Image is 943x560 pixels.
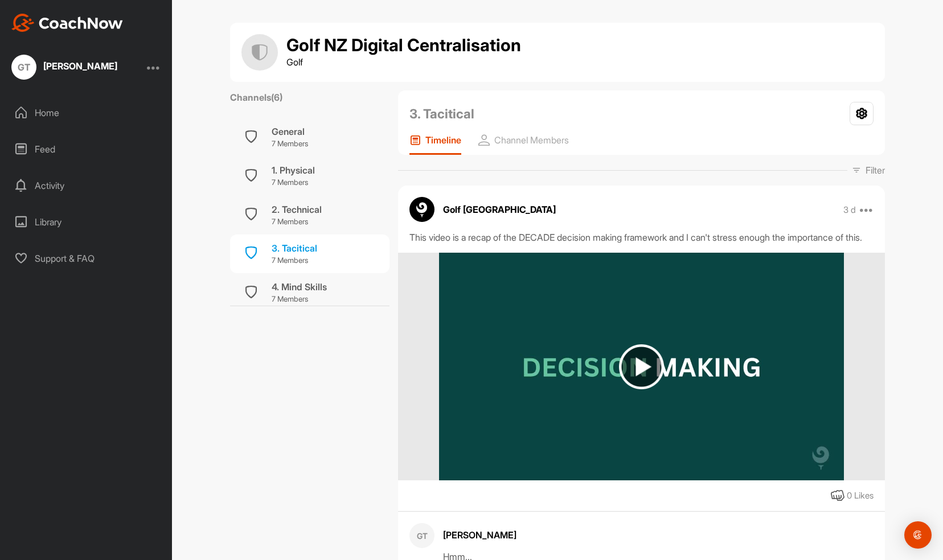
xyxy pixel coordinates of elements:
[409,104,474,123] h2: 3. Tacitical
[272,280,327,294] div: 4. Mind Skills
[272,255,317,266] p: 7 Members
[43,61,117,71] div: [PERSON_NAME]
[11,55,36,80] div: GT
[439,253,844,480] img: media
[443,528,874,542] div: [PERSON_NAME]
[619,344,664,389] img: play
[272,216,322,228] p: 7 Members
[272,138,308,150] p: 7 Members
[272,163,315,177] div: 1. Physical
[443,203,556,216] p: Golf [GEOGRAPHIC_DATA]
[425,134,461,146] p: Timeline
[409,523,434,548] div: GT
[272,177,315,188] p: 7 Members
[6,98,167,127] div: Home
[409,197,434,222] img: avatar
[272,125,308,138] div: General
[409,230,874,244] div: This video is a recap of the DECADE decision making framework and I can't stress enough the impor...
[272,294,327,305] p: 7 Members
[6,135,167,163] div: Feed
[286,55,521,69] p: Golf
[6,244,167,273] div: Support & FAQ
[272,241,317,255] div: 3. Tacitical
[904,521,932,549] div: Open Intercom Messenger
[6,208,167,236] div: Library
[843,204,856,216] p: 3 d
[6,171,167,200] div: Activity
[286,36,521,55] h1: Golf NZ Digital Centralisation
[230,90,282,104] label: Channels ( 6 )
[11,14,123,32] img: CoachNow
[494,134,569,146] p: Channel Members
[866,163,885,177] p: Filter
[241,34,278,71] img: group
[847,489,874,503] div: 0 Likes
[272,203,322,216] div: 2. Technical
